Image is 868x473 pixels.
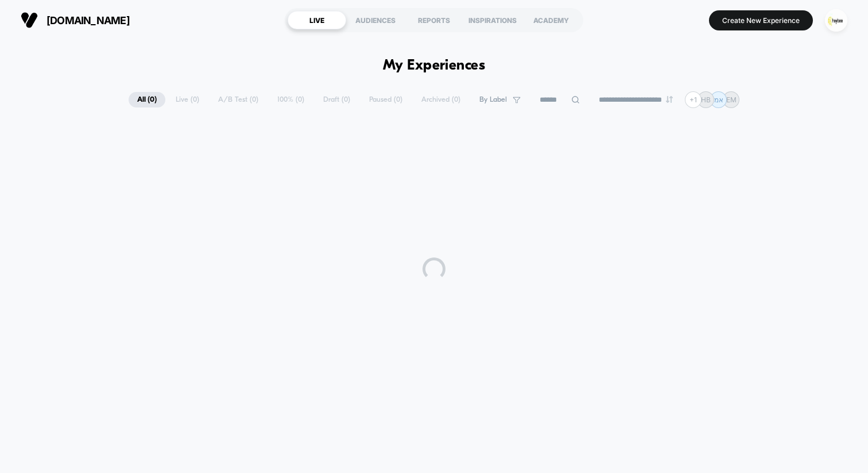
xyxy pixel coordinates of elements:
div: REPORTS [405,11,463,29]
div: ACADEMY [522,11,580,29]
img: end [666,96,673,103]
p: HB [701,95,711,104]
div: LIVE [288,11,346,29]
img: ppic [825,9,847,32]
span: By Label [479,95,507,104]
button: ppic [821,9,851,32]
h1: My Experiences [383,57,486,74]
p: EM [726,95,737,104]
p: אמ [714,95,723,104]
button: [DOMAIN_NAME] [17,11,133,29]
span: All ( 0 ) [129,92,165,107]
span: [DOMAIN_NAME] [46,14,130,26]
div: + 1 [685,91,702,108]
img: Visually logo [21,11,38,29]
button: Create New Experience [709,10,813,30]
div: AUDIENCES [346,11,405,29]
div: INSPIRATIONS [463,11,522,29]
